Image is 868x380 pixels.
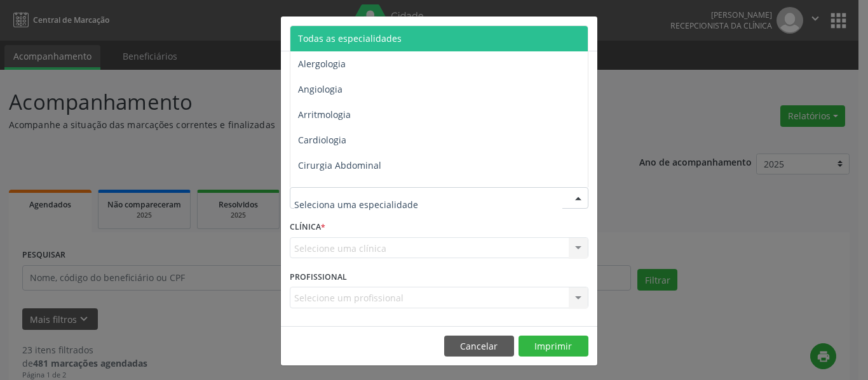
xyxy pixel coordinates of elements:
button: Close [572,16,597,48]
button: Cancelar [444,336,514,357]
label: CLÍNICA [290,218,325,237]
span: Cirurgia Bariatrica [298,185,376,197]
span: Cardiologia [298,134,346,146]
h5: Relatório de agendamentos [290,25,435,42]
span: Cirurgia Abdominal [298,159,381,171]
label: PROFISSIONAL [290,267,347,287]
span: Arritmologia [298,108,351,121]
input: Seleciona uma especialidade [294,192,562,217]
button: Imprimir [519,336,588,357]
span: Alergologia [298,58,346,70]
span: Todas as especialidades [298,32,402,44]
span: Angiologia [298,83,342,95]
